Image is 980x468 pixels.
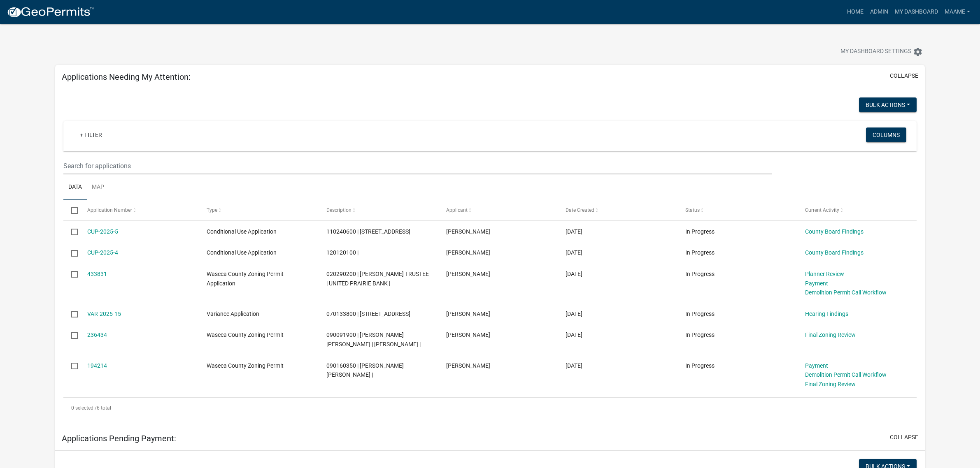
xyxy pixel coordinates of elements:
span: 06/10/2025 [566,271,582,277]
a: County Board Findings [805,228,864,235]
span: 070133800 | 17674 240TH ST | 8 [326,310,410,317]
button: Bulk Actions [859,97,917,112]
i: settings [913,47,923,57]
h5: Applications Needing My Attention: [62,72,191,82]
a: Planner Review [805,271,844,277]
span: Peter [446,271,490,277]
button: collapse [890,72,918,80]
a: Home [844,4,867,20]
span: Variance Application [207,310,259,317]
a: Map [87,174,109,201]
span: 110240600 | 11691 288TH AVE [326,228,410,235]
datatable-header-cell: Select [63,200,79,220]
a: Final Zoning Review [805,381,856,387]
a: Demolition Permit Call Workflow [805,371,887,378]
span: Becky Brewer [446,331,490,338]
a: Payment [805,280,828,287]
button: collapse [890,433,918,442]
datatable-header-cell: Type [199,200,319,220]
span: 090160350 | SONIA DOMINGUEZ LARA | [326,362,404,378]
a: 433831 [87,271,107,277]
span: 05/28/2025 [566,310,582,317]
a: County Board Findings [805,249,864,256]
span: Waseca County Zoning Permit Application [207,271,284,287]
span: 11/21/2023 [566,362,582,369]
a: My Dashboard [892,4,941,20]
span: Conditional Use Application [207,249,277,256]
span: 090091900 | WILLIAM DEREK BREWER | BECKY BREWER | [326,331,421,348]
span: Waseca County Zoning Permit [207,331,284,338]
span: Description [326,207,351,213]
span: Amy Woldt [446,249,490,256]
span: Applicant [446,207,468,213]
span: In Progress [685,331,715,338]
div: 6 total [63,398,917,418]
span: Jennifer Connors [446,228,490,235]
span: 03/22/2024 [566,331,582,338]
datatable-header-cell: Application Number [79,200,199,220]
span: My Dashboard Settings [840,47,911,57]
span: Date Created [566,207,594,213]
a: Data [63,174,87,201]
span: 120120100 | [326,249,358,256]
span: Sonia Lara [446,362,490,369]
span: In Progress [685,271,715,277]
a: 236434 [87,331,107,338]
input: Search for applications [63,158,772,174]
span: Application Number [87,207,132,213]
span: Waseca County Zoning Permit [207,362,284,369]
span: 020290200 | AMY DILLON TRUSTEE | UNITED PRAIRIE BANK | [326,271,429,287]
datatable-header-cell: Description [319,200,438,220]
datatable-header-cell: Current Activity [797,200,917,220]
span: Current Activity [805,207,839,213]
datatable-header-cell: Status [677,200,797,220]
a: VAR-2025-15 [87,310,121,317]
a: Payment [805,362,828,369]
span: Matt Holland [446,310,490,317]
span: In Progress [685,249,715,256]
datatable-header-cell: Date Created [558,200,677,220]
span: Status [685,207,700,213]
button: My Dashboard Settingssettings [834,44,929,60]
a: CUP-2025-5 [87,228,118,235]
span: 0 selected / [71,405,97,411]
a: Final Zoning Review [805,331,856,338]
div: collapse [55,89,925,426]
a: Admin [867,4,892,20]
span: Type [207,207,217,213]
a: Demolition Permit Call Workflow [805,289,887,296]
span: In Progress [685,228,715,235]
span: In Progress [685,362,715,369]
h5: Applications Pending Payment: [62,433,176,443]
a: Maame [941,4,973,20]
span: 07/09/2025 [566,228,582,235]
a: + Filter [73,127,109,142]
a: CUP-2025-4 [87,249,118,256]
span: Conditional Use Application [207,228,277,235]
span: In Progress [685,310,715,317]
button: Columns [866,127,906,142]
span: 06/25/2025 [566,249,582,256]
a: Hearing Findings [805,310,848,317]
a: 194214 [87,362,107,369]
datatable-header-cell: Applicant [438,200,558,220]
